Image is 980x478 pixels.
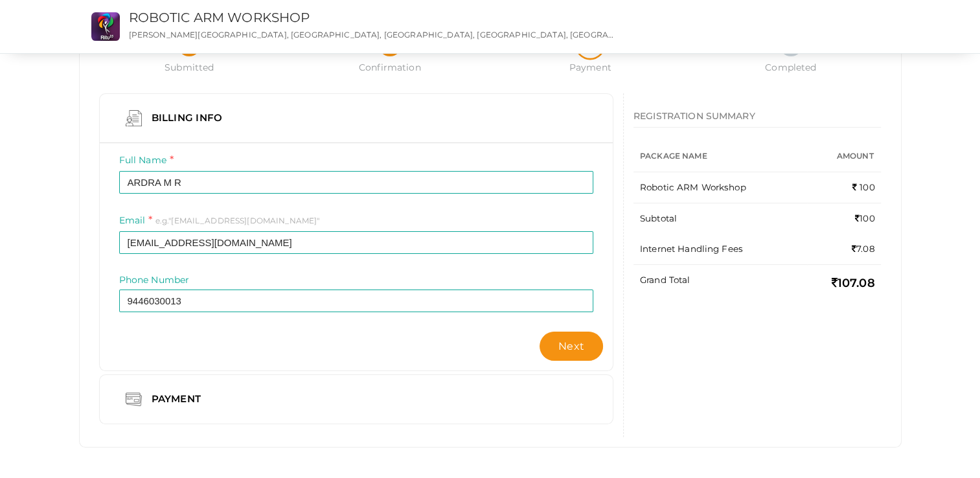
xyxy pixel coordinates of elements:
td: 107.08 [807,264,882,301]
label: Phone Number [119,273,190,286]
td: Robotic ARM Workshop [633,172,807,203]
img: E7QGJRPK_small.png [91,12,120,41]
td: 7.08 [807,234,882,265]
input: Enter phone number [119,290,593,312]
label: Full Name [119,153,174,168]
input: ex: some@example.com [119,231,593,254]
span: Submitted [89,61,290,74]
th: Package Name [633,141,807,172]
span: Confirmation [290,61,490,74]
td: Subtotal [633,203,807,234]
td: Grand Total [633,264,807,301]
p: [PERSON_NAME][GEOGRAPHIC_DATA], [GEOGRAPHIC_DATA], [GEOGRAPHIC_DATA], [GEOGRAPHIC_DATA], [GEOGRAP... [129,29,619,40]
div: Payment [142,391,214,407]
img: curriculum.png [126,110,142,126]
a: ROBOTIC ARM WORKSHOP [129,10,310,25]
span: REGISTRATION SUMMARY [633,110,755,122]
button: Next [540,332,603,361]
span: Payment [490,61,691,74]
th: Amount [807,141,882,172]
label: Email [119,213,153,228]
img: credit-card.png [126,391,142,407]
td: 100 [807,203,882,234]
span: Next [558,340,584,352]
div: Billing Info [142,110,236,126]
td: Internet Handling Fees [633,234,807,265]
span: 100 [852,182,875,192]
span: e.g."[EMAIL_ADDRESS][DOMAIN_NAME]" [155,216,320,225]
